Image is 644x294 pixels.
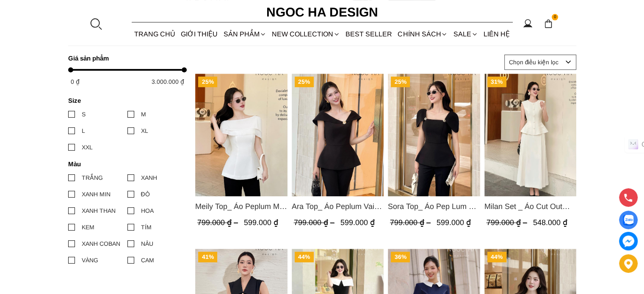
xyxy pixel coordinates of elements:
a: Link to Sora Top_ Áo Pep Lum Vai Chờm Đính Cúc 2 Bên Màu Đen A1081 [388,201,480,212]
img: img-CART-ICON-ksit0nf1 [544,19,553,28]
div: HOA [141,206,154,215]
h4: Giá sản phẩm [68,55,181,62]
span: 799.000 ₫ [293,218,336,227]
div: L [82,126,85,135]
div: S [82,110,86,119]
div: XANH [141,173,157,182]
span: Sora Top_ Áo Pep Lum Vai Chờm Đính Cúc 2 Bên Màu Đen A1081 [388,201,480,212]
img: Sora Top_ Áo Pep Lum Vai Chờm Đính Cúc 2 Bên Màu Đen A1081 [388,74,480,196]
a: Ngoc Ha Design [259,2,386,22]
a: TRANG CHỦ [132,23,178,45]
span: 599.000 ₫ [437,218,471,227]
a: LIÊN HỆ [481,23,512,45]
h4: Màu [68,160,181,168]
span: 599.000 ₫ [340,218,374,227]
a: NEW COLLECTION [269,23,343,45]
div: CAM [141,256,154,265]
span: 799.000 ₫ [197,218,240,227]
a: Link to Milan Set _ Áo Cut Out Tùng Không Tay Kết Hợp Chân Váy Xếp Ly A1080+CV139 [484,201,576,212]
div: XXL [82,143,93,152]
div: M [141,110,146,119]
a: Product image - Milan Set _ Áo Cut Out Tùng Không Tay Kết Hợp Chân Váy Xếp Ly A1080+CV139 [484,74,576,196]
a: GIỚI THIỆU [178,23,221,45]
a: Product image - Meily Top_ Áo Peplum Mix Choàng Vai Vải Tơ Màu Trắng A1086 [195,74,287,196]
img: Ara Top_ Áo Peplum Vai Lệch Đính Cúc Màu Đen A1084 [291,74,384,196]
div: XL [141,126,148,135]
div: TÍM [141,223,152,232]
img: Milan Set _ Áo Cut Out Tùng Không Tay Kết Hợp Chân Váy Xếp Ly A1080+CV139 [484,74,576,196]
div: ĐỎ [141,190,150,199]
a: Link to Meily Top_ Áo Peplum Mix Choàng Vai Vải Tơ Màu Trắng A1086 [195,201,287,212]
a: SALE [451,23,481,45]
span: 0 ₫ [71,78,80,85]
img: Display image [623,215,633,225]
div: XANH COBAN [82,239,120,248]
span: 799.000 ₫ [486,218,529,227]
span: 0 [552,14,558,21]
a: Display image [619,211,638,229]
span: 548.000 ₫ [533,218,567,227]
img: Meily Top_ Áo Peplum Mix Choàng Vai Vải Tơ Màu Trắng A1086 [195,74,287,196]
div: XANH THAN [82,206,116,215]
a: Link to Ara Top_ Áo Peplum Vai Lệch Đính Cúc Màu Đen A1084 [291,201,384,212]
span: 3.000.000 ₫ [152,78,184,85]
div: VÀNG [82,256,98,265]
a: messenger [619,232,638,250]
a: BEST SELLER [343,23,395,45]
a: Product image - Ara Top_ Áo Peplum Vai Lệch Đính Cúc Màu Đen A1084 [291,74,384,196]
div: KEM [82,223,94,232]
div: SẢN PHẨM [221,23,269,45]
div: NÂU [141,239,153,248]
h4: Size [68,97,181,104]
span: 799.000 ₫ [390,218,433,227]
span: 599.000 ₫ [244,218,278,227]
div: XANH MIN [82,190,111,199]
span: Meily Top_ Áo Peplum Mix Choàng Vai Vải Tơ Màu Trắng A1086 [195,201,287,212]
div: Chính sách [395,23,451,45]
a: Product image - Sora Top_ Áo Pep Lum Vai Chờm Đính Cúc 2 Bên Màu Đen A1081 [388,74,480,196]
span: Milan Set _ Áo Cut Out Tùng Không Tay Kết Hợp Chân Váy Xếp Ly A1080+CV139 [484,201,576,212]
span: Ara Top_ Áo Peplum Vai Lệch Đính Cúc Màu Đen A1084 [291,201,384,212]
div: TRẮNG [82,173,103,182]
